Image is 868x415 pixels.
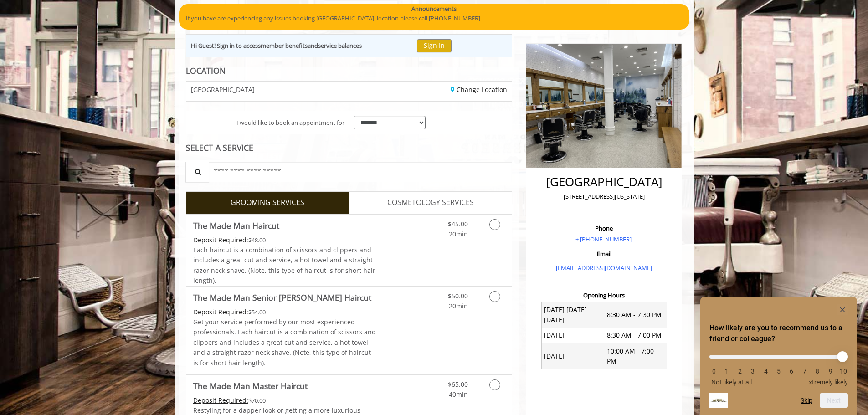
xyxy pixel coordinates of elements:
li: 6 [787,368,796,375]
li: 10 [839,368,848,375]
div: How likely are you to recommend us to a friend or colleague? Select an option from 0 to 10, with ... [709,348,848,386]
div: How likely are you to recommend us to a friend or colleague? Select an option from 0 to 10, with ... [709,304,848,408]
td: [DATE] [541,328,604,343]
span: I would like to book an appointment for [236,118,344,128]
div: $48.00 [193,235,376,245]
p: [STREET_ADDRESS][US_STATE] [536,192,672,201]
div: $54.00 [193,307,376,317]
td: [DATE] [541,343,604,369]
span: Each haircut is a combination of scissors and clippers and includes a great cut and service, a ho... [193,246,375,285]
li: 1 [722,368,731,375]
span: $45.00 [448,220,468,228]
button: Skip [801,397,812,404]
span: COSMETOLOGY SERVICES [387,197,474,209]
li: 8 [813,368,822,375]
b: Announcements [411,4,457,14]
span: This service needs some Advance to be paid before we block your appointment [193,236,248,244]
div: SELECT A SERVICE [186,143,513,152]
span: This service needs some Advance to be paid before we block your appointment [193,396,248,405]
span: Not likely at all [711,379,752,386]
li: 3 [748,368,757,375]
h2: How likely are you to recommend us to a friend or colleague? Select an option from 0 to 10, with ... [709,323,848,344]
li: 4 [761,368,770,375]
h2: [GEOGRAPHIC_DATA] [536,175,672,189]
b: service balances [318,41,362,50]
span: This service needs some Advance to be paid before we block your appointment [193,307,248,316]
li: 0 [709,368,719,375]
span: $50.00 [448,292,468,300]
p: Get your service performed by our most experienced professionals. Each haircut is a combination o... [193,317,376,368]
span: [GEOGRAPHIC_DATA] [191,86,255,93]
b: member benefits [261,41,308,50]
button: Next question [820,393,848,408]
li: 9 [826,368,835,375]
span: $65.00 [448,380,468,389]
span: Extremely likely [805,379,848,386]
p: If you have are experiencing any issues booking [GEOGRAPHIC_DATA] location please call [PHONE_NUM... [186,14,683,23]
a: [EMAIL_ADDRESS][DOMAIN_NAME] [556,264,652,272]
button: Sign In [417,39,452,52]
li: 2 [735,368,745,375]
td: [DATE] [DATE] [DATE] [541,302,604,328]
div: $70.00 [193,395,376,405]
div: Hi Guest! Sign in to access and [191,41,362,51]
li: 5 [774,368,783,375]
b: LOCATION [186,65,226,76]
h3: Opening Hours [534,292,674,298]
b: The Made Man Senior [PERSON_NAME] Haircut [193,291,371,304]
li: 7 [800,368,809,375]
span: 20min [449,230,468,238]
button: Hide survey [837,304,848,315]
span: GROOMING SERVICES [231,197,304,209]
span: 40min [449,390,468,399]
a: + [PHONE_NUMBER]. [575,235,633,243]
td: 8:30 AM - 7:00 PM [604,328,667,343]
span: 20min [449,302,468,310]
b: The Made Man Master Haircut [193,379,308,392]
h3: Email [536,251,672,257]
b: The Made Man Haircut [193,219,279,232]
button: Service Search [185,162,209,182]
a: Change Location [451,85,507,94]
td: 10:00 AM - 7:00 PM [604,343,667,369]
h3: Phone [536,225,672,231]
td: 8:30 AM - 7:30 PM [604,302,667,328]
